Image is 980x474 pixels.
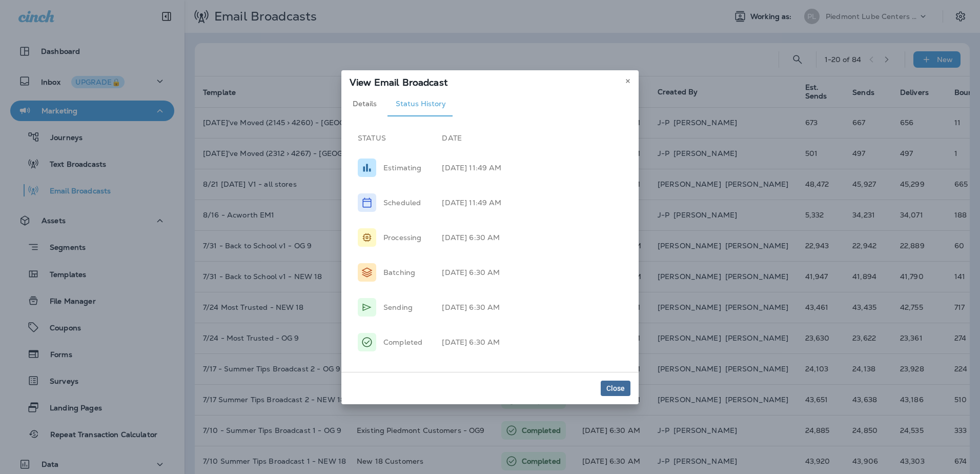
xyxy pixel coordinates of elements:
[383,199,421,207] p: Scheduled
[442,268,622,276] p: [DATE] 6:30 AM
[442,164,622,172] p: [DATE] 11:49 AM
[601,381,630,396] button: Close
[383,268,415,276] p: Batching
[341,92,387,116] button: Details
[341,70,639,92] div: View Email Broadcast
[383,338,422,346] p: Completed
[442,338,622,346] p: [DATE] 6:30 AM
[442,199,622,207] p: [DATE] 11:49 AM
[383,233,421,242] p: Processing
[442,134,622,142] p: DATE
[383,164,421,172] p: Estimating
[358,134,425,142] p: STATUS
[383,303,413,311] p: Sending
[387,92,454,116] button: Status History
[442,233,622,242] p: [DATE] 6:30 AM
[606,385,625,392] span: Close
[442,303,622,311] p: [DATE] 6:30 AM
